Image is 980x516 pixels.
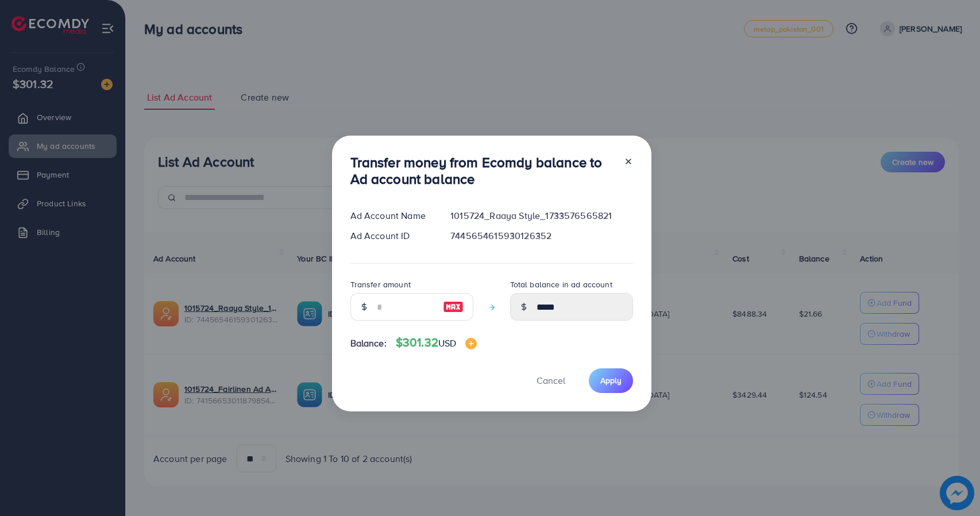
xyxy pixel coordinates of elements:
img: image [465,338,477,349]
div: 1015724_Raaya Style_1733576565821 [441,209,642,222]
div: Ad Account Name [341,209,442,222]
div: Ad Account ID [341,229,442,242]
button: Apply [589,368,633,393]
div: 7445654615930126352 [441,229,642,242]
h4: $301.32 [396,336,477,350]
button: Cancel [522,368,580,393]
label: Total balance in ad account [510,279,612,290]
h3: Transfer money from Ecomdy balance to Ad account balance [350,154,615,187]
span: Apply [600,375,622,386]
span: USD [438,337,456,349]
img: image [443,300,464,314]
label: Transfer amount [350,279,411,290]
span: Balance: [350,337,387,350]
span: Cancel [537,374,565,387]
